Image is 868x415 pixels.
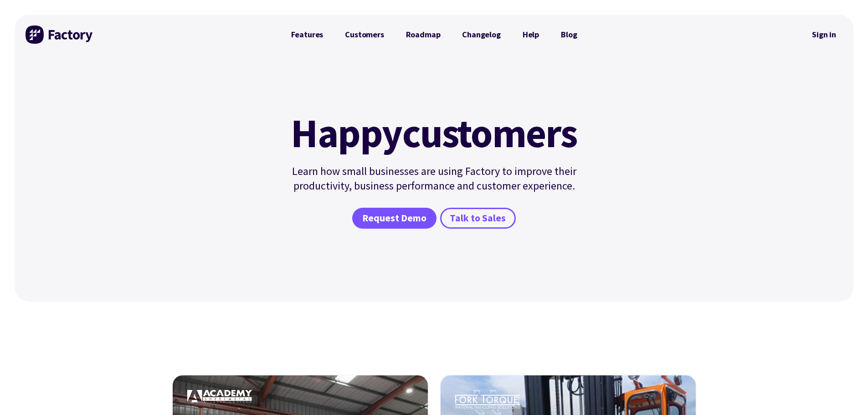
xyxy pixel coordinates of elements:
a: Roadmap [395,26,452,44]
img: Factory [26,26,94,44]
a: Customers [334,26,395,44]
a: Sign in [806,24,842,45]
nav: Primary Navigation [280,26,588,44]
mark: Happy [291,113,402,153]
a: Request Demo [352,208,436,229]
span: Talk to Sales [450,212,506,225]
a: Changelog [451,26,511,44]
p: Learn how small businesses are using Factory to improve their productivity, business performance ... [286,164,583,193]
a: Help [512,26,550,44]
a: Talk to Sales [440,208,516,229]
span: Request Demo [362,212,426,225]
a: Features [280,26,334,44]
h1: customers [286,113,583,153]
a: Blog [550,26,588,44]
nav: Secondary Navigation [806,24,842,45]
